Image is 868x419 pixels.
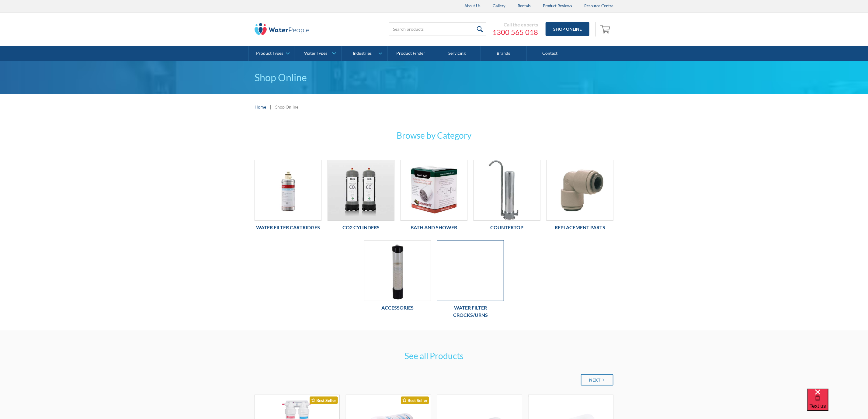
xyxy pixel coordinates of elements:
h6: Bath and Shower [401,224,467,231]
a: Contact [527,46,573,61]
a: 1300 565 018 [492,28,538,37]
h6: Water Filter Cartridges [255,224,321,231]
a: Bath and ShowerBath and Shower [401,160,467,234]
a: Next Page [581,374,613,386]
h1: Shop Online [255,70,613,85]
a: Product Types [249,46,295,61]
div: Next [589,377,600,383]
img: Water Filter Cartridges [255,160,321,220]
div: Best Seller [310,396,338,404]
img: shopping cart [600,24,612,34]
h6: Countertop [474,224,540,231]
a: Open empty cart [599,22,613,36]
h6: Co2 Cylinders [328,224,394,231]
img: Accessories [364,241,431,301]
div: Water Types [304,51,328,56]
a: CountertopCountertop [474,160,540,234]
a: Replacement PartsReplacement Parts [547,160,613,234]
iframe: podium webchat widget bubble [807,389,868,419]
h3: Browse by Category [315,129,553,142]
a: Home [255,104,266,110]
h6: Water Filter Crocks/Urns [437,304,504,319]
input: Search products [389,22,486,36]
div: | [269,103,272,110]
h6: Accessories [364,304,431,311]
img: Countertop [474,160,540,220]
img: Co2 Cylinders [328,160,394,220]
h3: See all Products [315,349,553,362]
div: Shop Online [275,104,298,110]
img: Bath and Shower [401,160,467,220]
a: Water Filter CartridgesWater Filter Cartridges [255,160,321,234]
h6: Replacement Parts [547,224,613,231]
a: Brands [481,46,527,61]
div: Best Seller [401,396,429,404]
a: Servicing [434,46,481,61]
img: The Water People [255,23,309,35]
a: Co2 CylindersCo2 Cylinders [328,160,394,234]
a: Water Types [295,46,341,61]
a: Water Filter Crocks/UrnsWater Filter Crocks/Urns [437,240,504,322]
a: Shop Online [546,22,589,36]
div: Call the experts [492,22,538,28]
div: Industries [353,51,372,56]
a: AccessoriesAccessories [364,240,431,314]
a: Product Finder [388,46,434,61]
div: Product Types [256,51,283,56]
div: List [255,374,613,386]
a: Industries [342,46,387,61]
img: Replacement Parts [547,160,613,220]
